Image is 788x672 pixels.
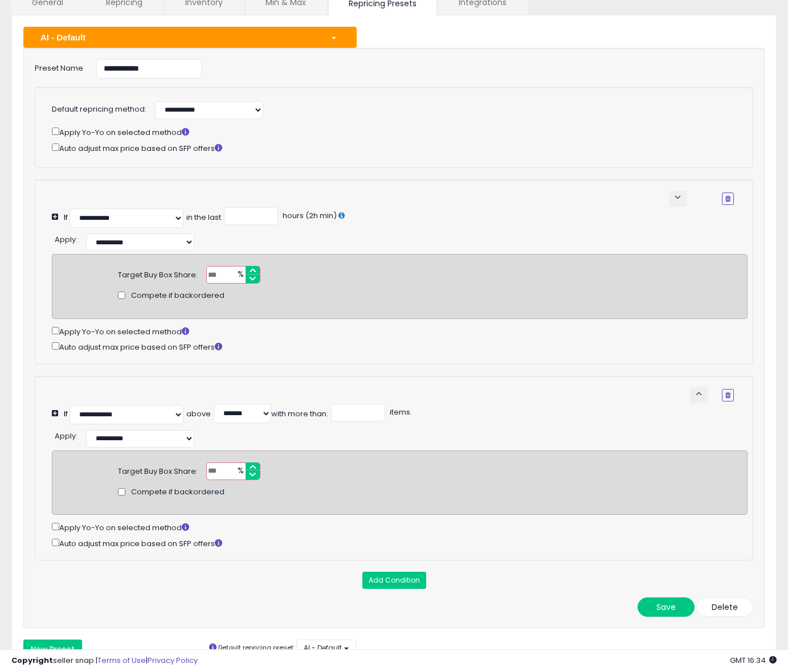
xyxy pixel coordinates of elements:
div: Apply Yo-Yo on selected method [52,125,734,138]
div: Target Buy Box Share: [118,266,198,281]
span: Apply [55,234,76,245]
span: keyboard_arrow_up [693,388,704,399]
i: Remove Condition [725,195,730,202]
span: % [231,267,249,284]
div: Apply Yo-Yo on selected method [52,521,748,534]
button: keyboard_arrow_down [669,191,687,207]
label: Preset Name [26,59,88,74]
span: Compete if backordered [131,290,224,301]
span: AI - Default [304,643,342,653]
label: Default repricing method: [52,104,146,115]
strong: Copyright [11,655,53,666]
button: Add Condition [362,572,426,589]
button: Delete [696,597,753,617]
div: AI - Default [32,31,322,43]
div: Auto adjust max price based on SFP offers [52,340,748,353]
div: : [55,231,77,245]
span: keyboard_arrow_down [672,192,683,203]
small: Default repricing preset: [218,644,295,653]
div: Apply Yo-Yo on selected method [52,325,748,338]
span: % [231,463,249,480]
button: Save [638,597,695,617]
div: in the last [186,212,221,223]
div: Target Buy Box Share: [118,462,198,477]
div: seller snap | | [11,655,198,666]
div: above [186,409,211,420]
div: Auto adjust max price based on SFP offers [52,141,734,154]
i: Remove Condition [725,392,730,399]
span: Apply [55,431,76,441]
button: keyboard_arrow_up [690,387,708,403]
div: : [55,427,77,442]
a: Privacy Policy [148,655,198,666]
button: New Preset [23,640,82,659]
span: 2025-09-15 16:34 GMT [730,655,777,666]
span: hours (2h min) [281,210,337,221]
button: AI - Default [23,27,357,48]
span: items. [388,407,412,417]
div: Auto adjust max price based on SFP offers [52,536,748,550]
div: with more than: [271,409,328,420]
span: Compete if backordered [131,487,224,498]
a: Terms of Use [97,655,146,666]
button: AI - Default [296,640,356,656]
